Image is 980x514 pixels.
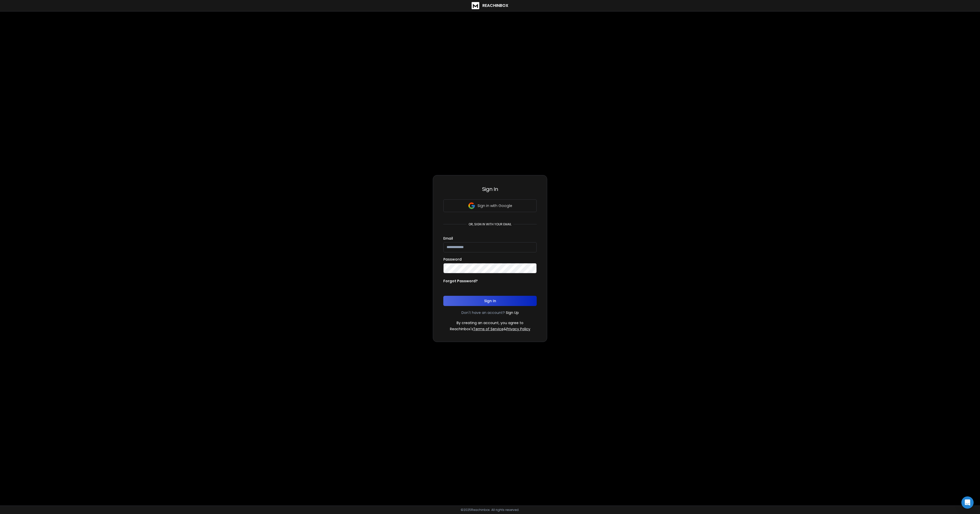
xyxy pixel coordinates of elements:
[443,186,537,193] h3: Sign In
[443,258,462,261] label: Password
[506,310,519,315] a: Sign Up
[461,508,519,512] p: © 2025 Reachinbox. All rights reserved.
[472,2,508,9] a: ReachInbox
[450,326,530,332] p: ReachInbox's &
[443,237,453,240] label: Email
[443,199,537,212] button: Sign in with Google
[443,278,478,284] p: Forgot Password?
[457,320,523,325] p: By creating an account, you agree to
[443,296,537,306] button: Sign In
[473,326,504,332] a: Terms of Service
[461,310,505,315] p: Don't have an account?
[472,2,479,9] img: logo
[482,3,508,9] h1: ReachInbox
[467,222,513,226] p: or, sign in with your email
[961,496,974,509] div: Open Intercom Messenger
[506,326,530,332] a: Privacy Policy
[477,203,512,208] p: Sign in with Google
